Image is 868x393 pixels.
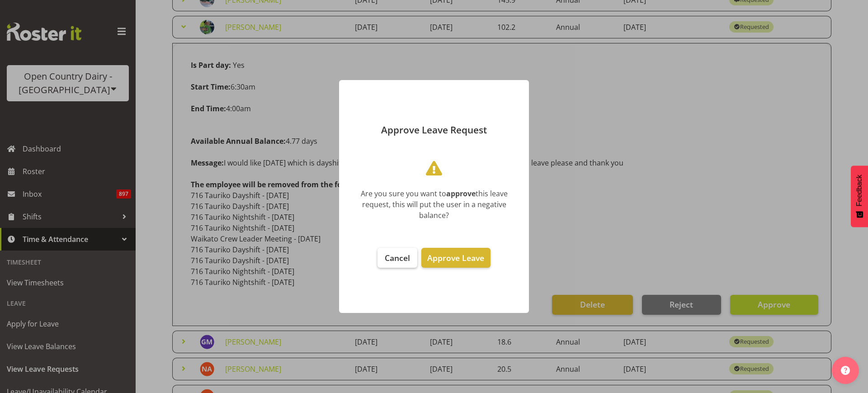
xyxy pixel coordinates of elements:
[446,189,476,199] b: approve
[348,125,520,135] p: Approve Leave Request
[851,166,868,227] button: Feedback - Show survey
[385,252,410,263] span: Cancel
[377,248,417,268] button: Cancel
[427,252,484,263] span: Approve Leave
[353,188,515,221] div: Are you sure you want to this leave request, this will put the user in a negative balance?
[421,248,490,268] button: Approve Leave
[855,175,863,206] span: Feedback
[841,366,850,375] img: help-xxl-2.png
